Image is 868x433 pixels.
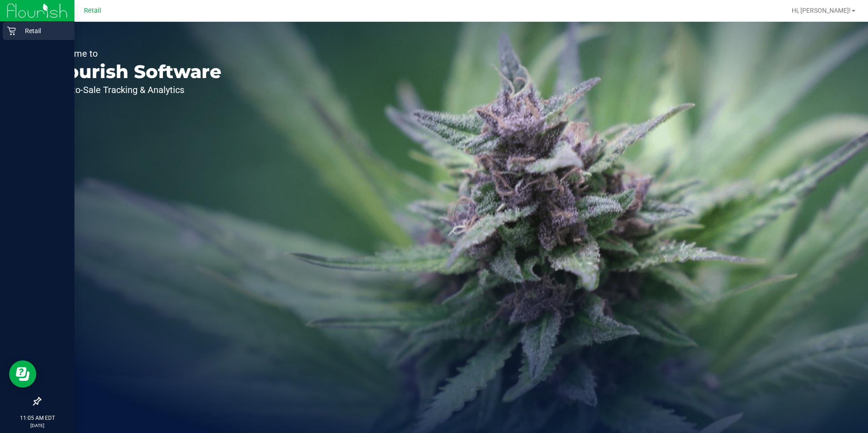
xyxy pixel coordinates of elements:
p: Seed-to-Sale Tracking & Analytics [49,85,222,94]
p: Welcome to [49,49,222,58]
span: Hi, [PERSON_NAME]! [792,7,851,14]
p: Flourish Software [49,63,222,81]
inline-svg: Retail [7,26,16,35]
p: Retail [16,25,70,36]
span: Retail [84,7,101,15]
p: [DATE] [4,422,70,429]
p: 11:05 AM EDT [4,414,70,422]
iframe: Resource center [9,360,36,388]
